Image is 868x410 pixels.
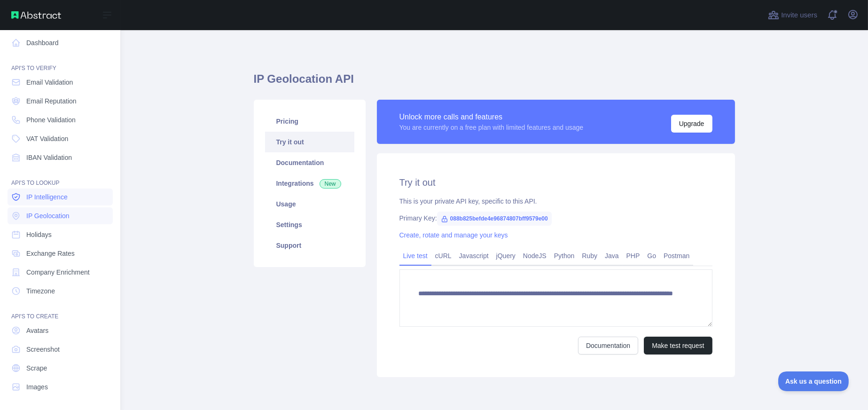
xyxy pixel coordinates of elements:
a: Exchange Rates [8,245,113,262]
span: Avatars [26,326,48,335]
span: IBAN Validation [26,153,72,162]
a: Integrations New [265,173,354,194]
span: Timezone [26,286,55,296]
span: Email Reputation [26,96,77,106]
span: Holidays [26,230,52,239]
button: Upgrade [671,115,712,133]
a: Usage [265,194,354,214]
div: This is your private API key, specific to this API. [399,197,712,206]
a: Holidays [8,226,113,243]
a: Javascript [455,248,493,263]
a: Create, rotate and manage your keys [399,231,508,239]
a: Ruby [578,248,601,263]
div: API'S TO LOOKUP [8,168,113,187]
a: IBAN Validation [8,149,113,166]
span: Company Enrichment [26,268,90,277]
a: PHP [623,248,644,263]
a: Screenshot [8,341,113,358]
a: Live test [399,248,431,263]
div: API'S TO CREATE [8,301,113,320]
a: Timezone [8,283,113,300]
a: Images [8,378,113,395]
a: Java [601,248,623,263]
div: API'S TO VERIFY [8,53,113,72]
a: Dashboard [8,34,113,51]
span: IP Intelligence [26,192,68,202]
a: Try it out [265,132,354,152]
a: Email Reputation [8,93,113,110]
a: Documentation [265,152,354,173]
span: Images [26,382,48,392]
div: You are currently on a free plan with limited features and usage [399,123,584,132]
a: Email Validation [8,74,113,91]
a: Pricing [265,111,354,132]
button: Invite users [766,8,819,23]
button: Make test request [644,337,712,355]
a: Support [265,235,354,256]
span: VAT Validation [26,134,68,143]
div: Unlock more calls and features [399,111,584,123]
a: Company Enrichment [8,264,113,281]
a: Go [643,248,660,263]
span: Phone Validation [26,115,76,125]
a: Python [550,248,579,263]
div: Primary Key: [399,213,712,223]
a: Avatars [8,322,113,339]
a: NodeJS [519,248,550,263]
a: cURL [431,248,455,263]
span: IP Geolocation [26,211,70,221]
a: Settings [265,214,354,235]
span: Exchange Rates [26,249,75,258]
span: Screenshot [26,345,60,354]
a: IP Intelligence [8,189,113,205]
iframe: Toggle Customer Support [778,371,849,391]
a: VAT Validation [8,130,113,147]
a: Scrape [8,360,113,377]
span: 088b825befde4e96874807bff9579e00 [437,212,552,226]
span: Invite users [781,10,817,21]
a: Postman [660,248,693,263]
a: Phone Validation [8,111,113,128]
h2: Try it out [399,176,712,189]
span: Scrape [26,363,47,373]
h1: IP Geolocation API [254,71,735,94]
span: New [320,179,341,189]
a: IP Geolocation [8,207,113,224]
span: Email Validation [26,78,73,87]
a: jQuery [493,248,519,263]
img: Abstract API [11,11,61,19]
a: Documentation [578,337,638,355]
